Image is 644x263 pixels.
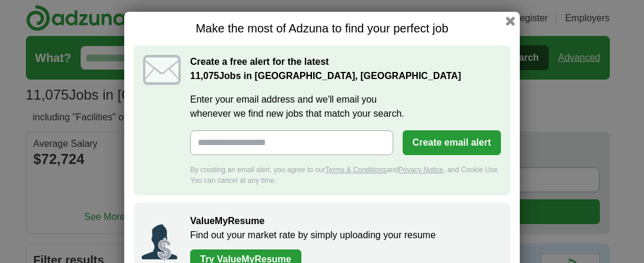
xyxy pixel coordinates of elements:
[403,130,501,155] button: Create email alert
[190,93,501,121] label: Enter your email address and we'll email you whenever we find new jobs that match your search.
[190,69,219,83] span: 11,075
[325,166,386,174] a: Terms & Conditions
[190,214,499,228] h2: ValueMyResume
[190,55,501,83] h2: Create a free alert for the latest
[190,71,461,81] strong: Jobs in [GEOGRAPHIC_DATA], [GEOGRAPHIC_DATA]
[143,55,181,85] img: icon_email.svg
[190,228,499,242] p: Find out your market rate by simply uploading your resume
[134,21,510,36] h1: Make the most of Adzuna to find your perfect job
[190,165,501,186] div: By creating an email alert, you agree to our and , and Cookie Use. You can cancel at any time.
[399,166,444,174] a: Privacy Notice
